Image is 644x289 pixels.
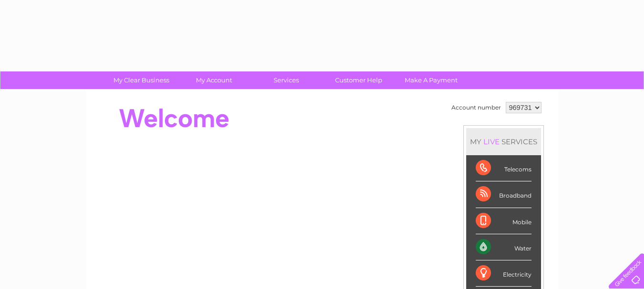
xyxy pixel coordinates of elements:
a: Make A Payment [392,71,470,89]
div: Broadband [476,181,532,208]
div: Electricity [476,260,532,287]
a: My Account [174,71,253,89]
td: Account number [449,100,503,116]
div: Mobile [476,208,532,234]
a: Customer Help [319,71,398,89]
div: LIVE [481,137,501,146]
div: Telecoms [476,155,532,181]
a: Services [247,71,326,89]
div: MY SERVICES [466,128,541,155]
a: My Clear Business [102,71,181,89]
div: Water [476,234,532,260]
